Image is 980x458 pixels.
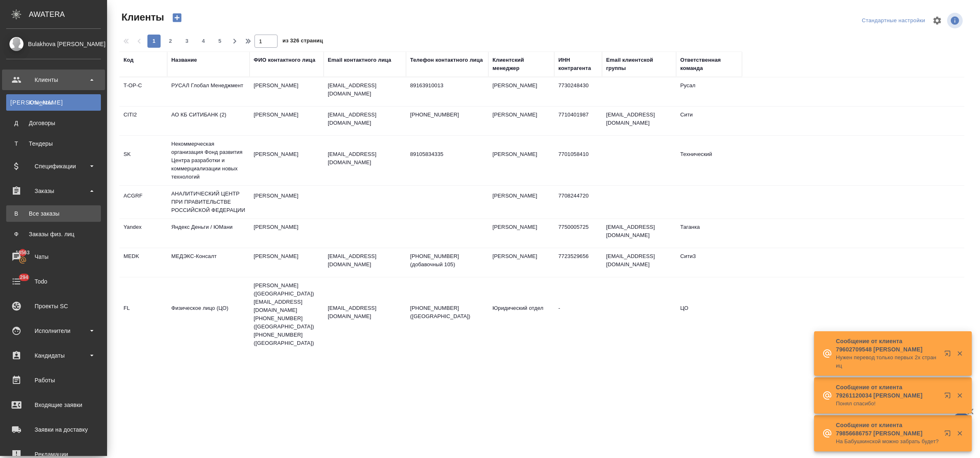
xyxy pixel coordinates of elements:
[951,350,968,357] button: Закрыть
[167,11,187,25] button: Создать
[410,111,484,119] p: [PHONE_NUMBER]
[167,186,250,219] td: АНАЛИТИЧЕСКИЙ ЦЕНТР ПРИ ПРАВИТЕЛЬСТВЕ РОССИЙСКОЙ ФЕДЕРАЦИИ
[676,300,742,329] td: ЦО
[6,251,101,263] div: Чаты
[6,160,101,172] div: Спецификации
[250,277,324,351] td: [PERSON_NAME] ([GEOGRAPHIC_DATA]) [EMAIL_ADDRESS][DOMAIN_NAME] [PHONE_NUMBER] ([GEOGRAPHIC_DATA])...
[6,374,101,386] div: Работы
[2,246,105,267] a: 18563Чаты
[6,349,101,362] div: Кандидаты
[119,77,167,106] td: T-OP-C
[328,252,402,269] p: [EMAIL_ADDRESS][DOMAIN_NAME]
[119,107,167,135] td: CITI2
[167,136,250,185] td: Некоммерческая организация Фонд развития Центра разработки и коммерциализации новых технологий
[250,219,324,248] td: [PERSON_NAME]
[167,300,250,329] td: Физическое лицо (ЦО)
[554,146,602,175] td: 7701058410
[328,111,402,127] p: [EMAIL_ADDRESS][DOMAIN_NAME]
[250,146,324,175] td: [PERSON_NAME]
[836,337,939,353] p: Сообщение от клиента 79602709548 [PERSON_NAME]
[492,56,550,72] div: Клиентский менеджер
[554,77,602,106] td: 7730248430
[119,11,164,24] span: Клиенты
[676,219,742,248] td: Таганка
[410,81,484,90] p: 89163910013
[6,115,101,131] a: ДДоговоры
[2,271,105,292] a: 294Todo
[488,188,554,216] td: [PERSON_NAME]
[328,150,402,167] p: [EMAIL_ADDRESS][DOMAIN_NAME]
[6,74,101,86] div: Клиенты
[554,188,602,216] td: 7708244720
[860,14,927,27] div: split button
[836,400,939,408] p: Понял спасибо!
[554,219,602,248] td: 7750005725
[6,40,101,49] div: Bulakhova [PERSON_NAME]
[410,304,484,321] p: [PHONE_NUMBER] ([GEOGRAPHIC_DATA])
[167,107,250,135] td: АО КБ СИТИБАНК (2)
[939,387,959,407] button: Открыть в новой вкладке
[180,37,194,45] span: 3
[250,107,324,135] td: [PERSON_NAME]
[167,77,250,106] td: РУСАЛ Глобал Менеджмент
[250,248,324,277] td: [PERSON_NAME]
[488,77,554,106] td: [PERSON_NAME]
[250,188,324,216] td: [PERSON_NAME]
[836,437,939,446] p: На Бабушкинской можно забрать будет?
[488,146,554,175] td: [PERSON_NAME]
[554,248,602,277] td: 7723529656
[6,226,101,242] a: ФЗаказы физ. лиц
[6,205,101,222] a: ВВсе заказы
[29,6,107,23] div: AWATERA
[11,249,35,257] span: 18563
[6,325,101,337] div: Исполнители
[488,219,554,248] td: [PERSON_NAME]
[164,37,177,45] span: 2
[6,185,101,197] div: Заказы
[410,150,484,158] p: 89105834335
[2,419,105,440] a: Заявки на доставку
[676,146,742,175] td: Технический
[939,425,959,445] button: Открыть в новой вкладке
[554,300,602,329] td: -
[15,273,33,281] span: 294
[6,399,101,411] div: Входящие заявки
[10,119,97,127] div: Договоры
[124,56,133,64] div: Код
[10,209,97,218] div: Все заказы
[119,188,167,216] td: ACGRF
[410,56,483,64] div: Телефон контактного лица
[2,370,105,391] a: Работы
[676,107,742,135] td: Сити
[554,107,602,135] td: 7710401987
[164,35,177,48] button: 2
[6,423,101,436] div: Заявки на доставку
[328,56,391,64] div: Email контактного лица
[6,94,101,111] a: [PERSON_NAME]Клиенты
[6,135,101,152] a: ТТендеры
[328,304,402,321] p: [EMAIL_ADDRESS][DOMAIN_NAME]
[282,36,323,48] span: из 326 страниц
[602,219,676,248] td: [EMAIL_ADDRESS][DOMAIN_NAME]
[836,383,939,400] p: Сообщение от клиента 79261120034 [PERSON_NAME]
[602,248,676,277] td: [EMAIL_ADDRESS][DOMAIN_NAME]
[119,248,167,277] td: MEDK
[119,219,167,248] td: Yandex
[213,35,226,48] button: 5
[836,353,939,370] p: Нужен перевод только первых 2х страниц
[951,392,968,399] button: Закрыть
[488,107,554,135] td: [PERSON_NAME]
[250,77,324,106] td: [PERSON_NAME]
[488,248,554,277] td: [PERSON_NAME]
[197,35,210,48] button: 4
[939,345,959,365] button: Открыть в новой вкладке
[488,300,554,329] td: Юридический отдел
[676,248,742,277] td: Сити3
[328,81,402,98] p: [EMAIL_ADDRESS][DOMAIN_NAME]
[947,13,964,28] span: Посмотреть информацию
[2,395,105,415] a: Входящие заявки
[558,56,598,72] div: ИНН контрагента
[10,230,97,238] div: Заказы физ. лиц
[171,56,197,64] div: Название
[119,300,167,329] td: FL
